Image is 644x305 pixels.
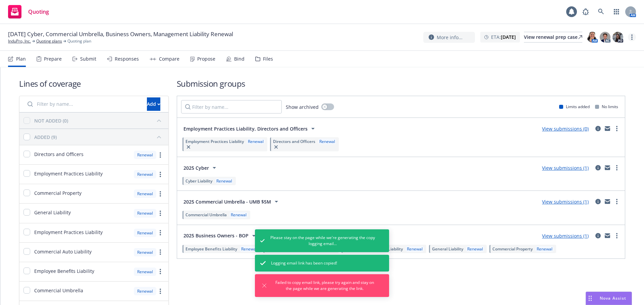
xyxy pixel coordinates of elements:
[19,78,169,89] h1: Lines of coverage
[542,126,589,132] a: View submissions (0)
[595,104,618,109] div: No limits
[594,164,602,172] a: circleInformation
[594,232,602,240] a: circleInformation
[594,125,602,133] a: circleInformation
[156,190,164,198] a: more
[156,248,164,256] a: more
[501,34,516,40] strong: [DATE]
[147,98,160,110] div: Add
[185,246,237,252] span: Employee Benefits Liability
[587,32,598,43] img: photo
[612,32,623,43] img: photo
[603,232,611,240] a: mail
[613,164,621,172] a: more
[600,32,610,43] img: photo
[156,229,164,237] a: more
[274,280,376,292] span: Failed to copy email link, please try again and stay on the page while we are generating the link.
[240,246,258,252] div: Renewal
[34,268,94,275] span: Employee Benefits Liability
[147,97,160,111] button: Add
[34,115,164,126] button: NOT ADDED (0)
[134,151,156,159] div: Renewal
[610,5,623,18] a: Switch app
[542,165,589,171] a: View submissions (1)
[34,287,83,294] span: Commercial Umbrella
[579,5,592,18] a: Report a Bug
[8,30,233,38] span: [DATE] Cyber, Commercial Umbrella, Business Owners, Management Liability Renewal
[594,198,602,206] a: circleInformation
[600,295,626,301] span: Nova Assist
[613,198,621,206] a: more
[181,195,283,208] button: 2025 Commercial Umbrella - UMB $5M
[183,125,308,132] span: Employment Practices Liability, Directors and Officers
[34,248,92,255] span: Commercial Auto Liability
[229,212,248,218] div: Renewal
[185,178,212,184] span: Cyber Liability
[156,170,164,178] a: more
[28,9,49,14] span: Quoting
[177,78,625,89] h1: Submission groups
[247,139,265,144] div: Renewal
[181,161,221,174] button: 2025 Cyber
[542,233,589,239] a: View submissions (1)
[603,125,611,133] a: mail
[586,292,632,305] button: Nova Assist
[183,164,209,171] span: 2025 Cyber
[183,198,271,205] span: 2025 Commercial Umbrella - UMB $5M
[44,56,62,62] div: Prepare
[5,2,52,21] a: Quoting
[34,170,103,177] span: Employment Practices Liability
[273,139,315,144] span: Directors and Officers
[185,139,244,144] span: Employment Practices Liability
[603,198,611,206] a: mail
[271,260,337,266] span: Logging email link has been copied!
[286,103,319,110] span: Show archived
[215,178,233,184] div: Renewal
[318,139,336,144] div: Renewal
[542,199,589,205] a: View submissions (1)
[34,229,103,236] span: Employment Practices Liability
[613,232,621,240] a: more
[67,38,91,44] span: Quoting plan
[181,229,260,242] button: 2025 Business Owners - BOP
[8,38,31,44] a: InduPro, Inc.
[594,5,608,18] a: Search
[159,56,179,62] div: Compare
[183,232,249,239] span: 2025 Business Owners - BOP
[134,287,156,295] div: Renewal
[270,235,376,247] span: Please stay on the page while we're generating the copy logging email...
[134,268,156,276] div: Renewal
[80,56,96,62] div: Submit
[134,248,156,256] div: Renewal
[437,34,463,41] span: More info...
[197,56,215,62] div: Propose
[524,32,582,43] a: View renewal prep case
[156,151,164,159] a: more
[432,246,463,252] span: General Liability
[491,33,516,41] span: ETA :
[613,125,621,133] a: more
[181,100,282,113] input: Filter by name...
[23,97,143,111] input: Filter by name...
[134,189,156,198] div: Renewal
[492,246,533,252] span: Commercial Property
[156,268,164,276] a: more
[34,134,57,141] div: ADDED (9)
[260,282,268,290] button: Dismiss notification
[134,229,156,237] div: Renewal
[34,209,71,216] span: General Liability
[156,209,164,217] a: more
[423,32,475,43] button: More info...
[34,117,68,124] div: NOT ADDED (0)
[16,56,26,62] div: Plan
[535,246,554,252] div: Renewal
[34,132,164,142] button: ADDED (9)
[234,56,245,62] div: Bind
[263,56,273,62] div: Files
[185,212,227,218] span: Commercial Umbrella
[181,122,319,135] button: Employment Practices Liability, Directors and Officers
[586,292,594,305] div: Drag to move
[134,209,156,217] div: Renewal
[156,287,164,295] a: more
